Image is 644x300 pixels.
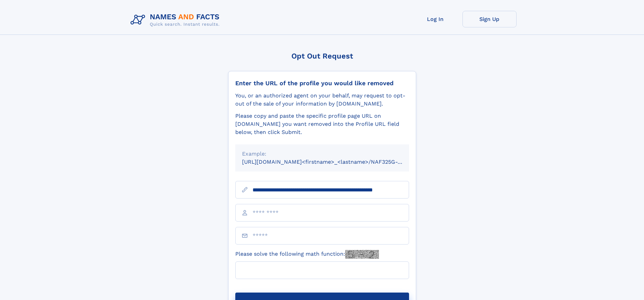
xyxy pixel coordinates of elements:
[235,250,379,259] label: Please solve the following math function:
[242,159,422,165] small: [URL][DOMAIN_NAME]<firstname>_<lastname>/NAF325G-xxxxxxxx
[408,11,462,27] a: Log In
[242,150,402,158] div: Example:
[235,112,409,136] div: Please copy and paste the specific profile page URL on [DOMAIN_NAME] you want removed into the Pr...
[128,11,225,29] img: Logo Names and Facts
[462,11,517,27] a: Sign Up
[228,52,416,60] div: Opt Out Request
[235,79,409,87] div: Enter the URL of the profile you would like removed
[235,92,409,108] div: You, or an authorized agent on your behalf, may request to opt-out of the sale of your informatio...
